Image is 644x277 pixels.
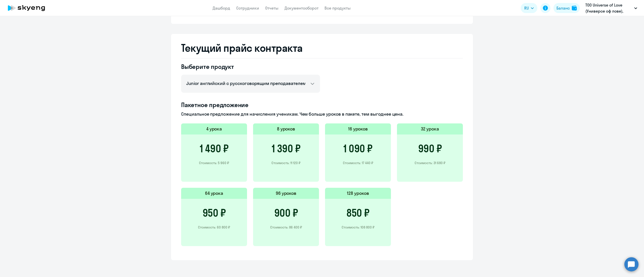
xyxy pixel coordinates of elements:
[198,225,230,229] p: Стоимость: 60 800 ₽
[203,207,226,219] h3: 950 ₽
[236,6,259,11] a: Сотрудники
[272,143,301,155] h3: 1 390 ₽
[276,190,297,197] h5: 96 уроков
[553,3,580,13] button: Балансbalance
[205,190,223,197] h5: 64 урока
[181,63,320,71] h4: Выберите продукт
[181,111,463,117] p: Специальное предложение для начисления ученикам. Чем больше уроков в пакете, тем выгоднее цена.
[348,126,368,132] h5: 16 уроков
[418,143,442,155] h3: 990 ₽
[271,161,301,165] p: Стоимость: 11 120 ₽
[181,42,463,54] h2: Текущий прайс контракта
[213,6,230,11] a: Дашборд
[347,190,369,197] h5: 128 уроков
[270,225,302,229] p: Стоимость: 86 400 ₽
[343,161,373,165] p: Стоимость: 17 440 ₽
[274,207,298,219] h3: 900 ₽
[206,126,222,132] h5: 4 урока
[585,2,632,14] p: ТОО Universe of Love (Универсе оф лове), #184587
[346,207,370,219] h3: 850 ₽
[200,143,229,155] h3: 1 490 ₽
[277,126,295,132] h5: 8 уроков
[415,161,446,165] p: Стоимость: 31 680 ₽
[199,161,229,165] p: Стоимость: 5 960 ₽
[265,6,278,11] a: Отчеты
[325,6,351,11] a: Все продукты
[521,3,537,13] button: RU
[343,143,373,155] h3: 1 090 ₽
[572,6,577,11] img: balance
[556,5,570,11] div: Баланс
[285,6,318,11] a: Документооборот
[524,5,529,11] span: RU
[421,126,439,132] h5: 32 урока
[583,2,640,14] button: ТОО Universe of Love (Универсе оф лове), #184587
[181,101,463,109] h4: Пакетное предложение
[342,225,375,229] p: Стоимость: 108 800 ₽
